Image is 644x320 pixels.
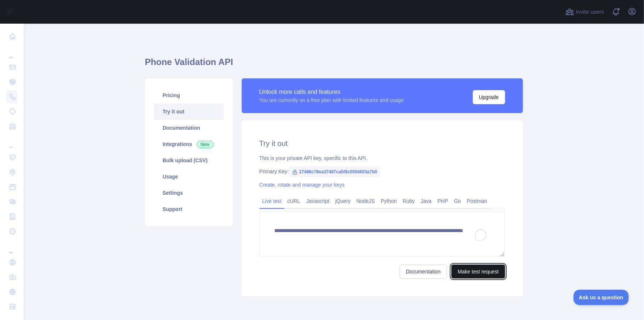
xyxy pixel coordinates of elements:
a: Pricing [154,87,224,103]
a: Go [451,195,464,207]
div: You are currently on a free plan with limited features and usage [259,96,404,104]
a: Postman [464,195,490,207]
span: 27486c78ea37487ca5f9c0004603a7b0 [289,166,380,177]
h2: Try it out [259,138,505,149]
button: Upgrade [473,90,505,104]
a: Settings [154,185,224,201]
a: Try it out [154,103,224,120]
div: This is your private API key, specific to this API. [259,154,505,162]
a: Usage [154,168,224,185]
div: Primary Key: [259,168,505,175]
button: Make test request [451,265,505,279]
span: New [197,141,214,148]
h1: Phone Validation API [145,56,523,74]
div: Unlock more calls and features [259,88,404,96]
a: jQuery [333,195,354,207]
textarea: To enrich screen reader interactions, please activate Accessibility in Grammarly extension settings [259,212,505,257]
a: cURL [285,195,303,207]
a: Support [154,201,224,217]
a: Documentation [154,120,224,136]
a: Live test [259,195,285,207]
a: PHP [435,195,451,207]
a: Ruby [400,195,418,207]
a: Java [418,195,435,207]
div: ... [6,239,18,254]
iframe: Toggle Customer Support [574,290,629,305]
div: ... [6,135,18,149]
a: Documentation [400,265,447,279]
a: Python [378,195,400,207]
span: Invite users [576,8,604,16]
a: Bulk upload (CSV) [154,152,224,168]
a: Create, rotate and manage your keys [259,182,345,188]
div: ... [6,44,18,59]
a: NodeJS [354,195,378,207]
button: Invite users [564,6,606,18]
a: Integrations New [154,136,224,152]
a: Javascript [303,195,333,207]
